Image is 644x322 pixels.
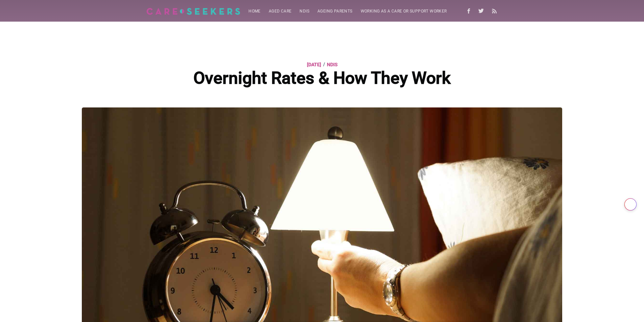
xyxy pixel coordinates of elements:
[357,5,451,18] a: Working as a care or support worker
[166,69,479,88] h1: Overnight Rates & How They Work
[327,60,337,69] a: NDIS
[265,5,296,18] a: Aged Care
[307,60,321,69] time: [DATE]
[313,5,357,18] a: Ageing parents
[323,60,325,68] span: /
[295,5,313,18] a: NDIS
[244,5,265,18] a: Home
[146,8,241,15] img: Careseekers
